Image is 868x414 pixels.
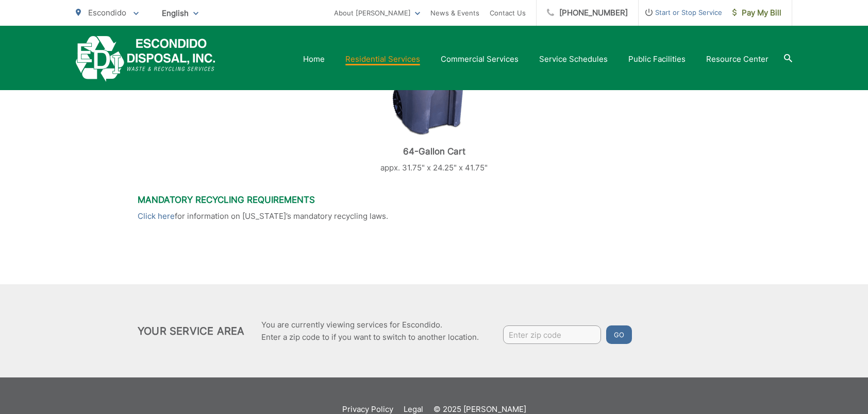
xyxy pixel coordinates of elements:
p: for information on [US_STATE]’s mandatory recycling laws. [138,210,730,222]
input: Enter zip code [503,325,601,344]
a: EDCD logo. Return to the homepage. [76,36,215,82]
a: Home [303,53,325,65]
a: Resource Center [706,53,769,65]
button: Go [606,325,632,344]
a: Contact Us [490,7,526,19]
a: Commercial Services [441,53,519,65]
a: Service Schedules [539,53,608,65]
span: Escondido [88,8,126,18]
span: Pay My Bill [732,7,781,19]
h2: Your Service Area [138,325,244,337]
a: News & Events [430,7,479,19]
p: appx. 31.75" x 24.25" x 41.75" [323,162,545,174]
a: Residential Services [345,53,420,65]
p: You are currently viewing services for Escondido. Enter a zip code to if you want to switch to an... [261,319,479,343]
p: 64-Gallon Cart [323,146,545,157]
a: About [PERSON_NAME] [334,7,420,19]
a: Click here [138,210,175,222]
span: English [154,4,206,22]
h3: Mandatory Recycling Requirements [138,195,730,205]
a: Public Facilities [628,53,686,65]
